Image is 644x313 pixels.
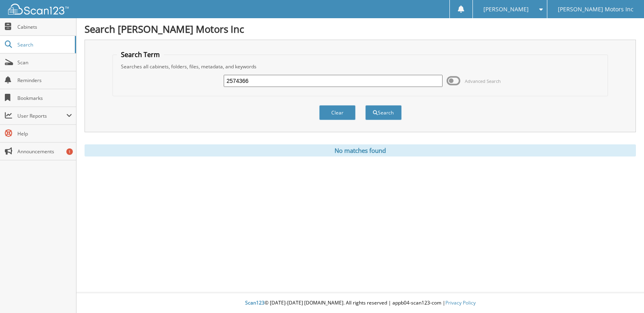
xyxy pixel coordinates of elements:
[17,148,72,155] span: Announcements
[465,78,501,84] span: Advanced Search
[445,299,476,306] a: Privacy Policy
[85,22,636,36] h1: Search [PERSON_NAME] Motors Inc
[85,144,636,156] div: No matches found
[558,7,633,12] span: [PERSON_NAME] Motors Inc
[17,77,72,84] span: Reminders
[8,4,69,15] img: scan123-logo-white.svg
[17,95,72,102] span: Bookmarks
[17,112,66,119] span: User Reports
[483,7,529,12] span: [PERSON_NAME]
[365,105,402,120] button: Search
[17,59,72,66] span: Scan
[117,63,604,70] div: Searches all cabinets, folders, files, metadata, and keywords
[17,41,71,48] span: Search
[117,50,164,59] legend: Search Term
[17,130,72,137] span: Help
[76,293,644,313] div: © [DATE]-[DATE] [DOMAIN_NAME]. All rights reserved | appb04-scan123-com |
[66,148,73,155] div: 1
[245,299,265,306] span: Scan123
[319,105,356,120] button: Clear
[17,23,72,30] span: Cabinets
